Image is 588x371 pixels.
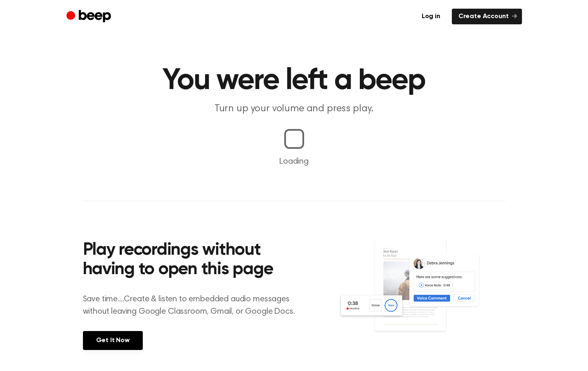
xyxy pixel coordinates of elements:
a: Log in [415,9,447,24]
a: Create Account [452,9,522,24]
p: Turn up your volume and press play. [136,102,453,116]
a: Beep [66,9,113,25]
p: Loading [10,155,578,168]
h1: You were left a beep [83,66,505,96]
p: Save time....Create & listen to embedded audio messages without leaving Google Classroom, Gmail, ... [83,293,305,318]
a: Get It Now [83,331,143,350]
h2: Play recordings without having to open this page [83,241,305,280]
img: Voice Comments on Docs and Recording Widget [338,238,505,349]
